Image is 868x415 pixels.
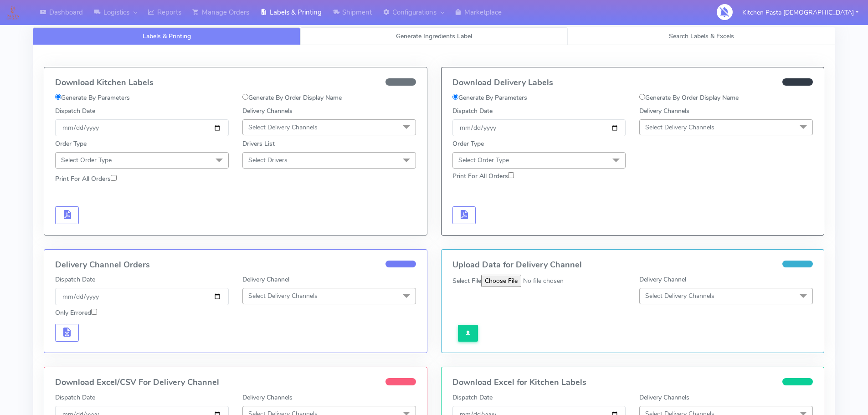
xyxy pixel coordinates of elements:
h4: Download Delivery Labels [452,78,813,87]
span: Select Order Type [458,156,509,164]
label: Dispatch Date [452,393,493,402]
label: Order Type [452,139,484,149]
h4: Download Excel for Kitchen Labels [452,378,813,387]
span: Labels & Printing [143,32,191,41]
span: Select Drivers [248,156,288,164]
label: Delivery Channel [639,275,686,284]
h4: Upload Data for Delivery Channel [452,261,813,270]
span: Select Delivery Channels [645,292,714,300]
h4: Download Kitchen Labels [55,78,416,87]
label: Delivery Channels [242,393,293,402]
input: Only Errored [91,309,97,315]
label: Dispatch Date [55,275,95,284]
input: Generate By Order Display Name [639,94,645,100]
span: Search Labels & Excels [669,32,734,41]
ul: Tabs [33,27,835,45]
label: Dispatch Date [452,106,493,116]
input: Generate By Parameters [55,94,61,100]
span: Select Delivery Channels [645,123,714,132]
button: Kitchen Pasta [DEMOGRAPHIC_DATA] [735,3,865,22]
label: Delivery Channel [242,275,289,284]
label: Print For All Orders [452,171,514,181]
span: Select Delivery Channels [248,292,318,300]
label: Generate By Order Display Name [639,93,739,102]
label: Only Errored [55,308,97,318]
label: Delivery Channels [242,106,293,116]
h4: Delivery Channel Orders [55,261,416,270]
span: Select Delivery Channels [248,123,318,132]
label: Generate By Order Display Name [242,93,342,102]
label: Delivery Channels [639,106,689,116]
label: Print For All Orders [55,174,117,184]
span: Generate Ingredients Label [396,32,472,41]
h4: Download Excel/CSV For Delivery Channel [55,378,416,387]
label: Dispatch Date [55,393,95,402]
label: Generate By Parameters [452,93,527,102]
label: Generate By Parameters [55,93,130,102]
label: Order Type [55,139,87,149]
label: Dispatch Date [55,106,95,116]
input: Print For All Orders [111,175,117,181]
span: Select Order Type [61,156,112,164]
input: Generate By Order Display Name [242,94,248,100]
input: Print For All Orders [508,172,514,178]
label: Select File [452,276,481,286]
label: Drivers List [242,139,275,149]
label: Delivery Channels [639,393,689,402]
input: Generate By Parameters [452,94,458,100]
